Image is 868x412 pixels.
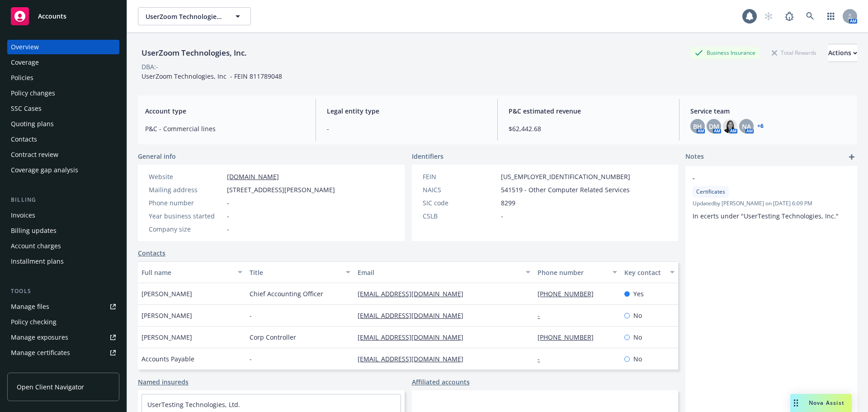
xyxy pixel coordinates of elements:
[7,239,119,253] a: Account charges
[250,268,340,277] div: Title
[693,199,850,208] span: Updated by [PERSON_NAME] on [DATE] 6:09 PM
[7,254,119,269] a: Installment plans
[227,224,229,234] span: -
[7,346,119,360] a: Manage certificates
[7,40,119,54] a: Overview
[250,354,252,364] span: -
[250,289,323,298] span: Chief Accounting Officer
[354,261,534,283] button: Email
[11,299,49,314] div: Manage files
[11,315,57,329] div: Policy checking
[138,47,250,59] div: UserZoom Technologies, Inc.
[7,55,119,70] a: Coverage
[633,354,642,364] span: No
[501,185,630,194] span: 541519 - Other Computer Related Services
[624,268,665,277] div: Key contact
[11,101,42,116] div: SSC Cases
[149,211,223,221] div: Year business started
[11,346,70,360] div: Manage certificates
[227,211,229,221] span: -
[538,289,601,298] a: [PHONE_NUMBER]
[828,44,857,62] button: Actions
[633,332,642,342] span: No
[7,315,119,329] a: Policy checking
[142,354,194,364] span: Accounts Payable
[142,289,192,298] span: [PERSON_NAME]
[633,289,644,298] span: Yes
[142,62,158,71] div: DBA: -
[621,261,678,283] button: Key contact
[846,152,857,162] a: add
[723,119,737,133] img: photo
[501,172,630,181] span: [US_EMPLOYER_IDENTIFICATION_NUMBER]
[7,147,119,162] a: Contract review
[633,311,642,320] span: No
[147,400,240,409] a: UserTesting Technologies, Ltd.
[227,198,229,208] span: -
[7,223,119,238] a: Billing updates
[149,224,223,234] div: Company size
[809,399,844,407] span: Nova Assist
[690,47,760,58] div: Business Insurance
[142,268,232,277] div: Full name
[138,261,246,283] button: Full name
[11,55,39,70] div: Coverage
[11,239,61,253] div: Account charges
[11,330,68,345] div: Manage exposures
[685,166,857,228] div: -CertificatesUpdatedby [PERSON_NAME] on [DATE] 6:09 PMIn ecerts under "UserTesting Technologies, ...
[327,124,486,133] span: -
[11,254,64,269] div: Installment plans
[801,7,819,25] a: Search
[327,106,486,116] span: Legal entity type
[246,261,354,283] button: Title
[7,71,119,85] a: Policies
[757,123,764,129] a: +6
[423,185,497,194] div: NAICS
[759,7,778,25] a: Start snowing
[7,361,119,375] a: Manage claims
[538,311,547,320] a: -
[412,152,443,161] span: Identifiers
[423,198,497,208] div: SIC code
[11,163,78,177] div: Coverage gap analysis
[146,12,224,21] span: UserZoom Technologies, Inc.
[11,147,58,162] div: Contract review
[538,333,601,341] a: [PHONE_NUMBER]
[11,132,37,147] div: Contacts
[358,355,471,363] a: [EMAIL_ADDRESS][DOMAIN_NAME]
[7,86,119,100] a: Policy changes
[227,172,279,181] a: [DOMAIN_NAME]
[693,173,826,183] span: -
[11,208,35,223] div: Invoices
[149,198,223,208] div: Phone number
[358,268,520,277] div: Email
[7,4,119,29] a: Accounts
[145,106,305,116] span: Account type
[142,72,282,81] span: UserZoom Technologies, Inc - FEIN 811789048
[690,106,850,116] span: Service team
[709,122,719,131] span: DM
[250,311,252,320] span: -
[685,152,704,162] span: Notes
[17,382,84,392] span: Open Client Navigator
[7,132,119,147] a: Contacts
[11,361,57,375] div: Manage claims
[822,7,840,25] a: Switch app
[7,299,119,314] a: Manage files
[696,188,725,196] span: Certificates
[790,394,852,412] button: Nova Assist
[534,261,620,283] button: Phone number
[227,185,335,194] span: [STREET_ADDRESS][PERSON_NAME]
[149,185,223,194] div: Mailing address
[358,311,471,320] a: [EMAIL_ADDRESS][DOMAIN_NAME]
[7,287,119,296] div: Tools
[780,7,798,25] a: Report a Bug
[412,377,470,387] a: Affiliated accounts
[7,117,119,131] a: Quoting plans
[509,124,668,133] span: $62,442.68
[358,289,471,298] a: [EMAIL_ADDRESS][DOMAIN_NAME]
[7,163,119,177] a: Coverage gap analysis
[149,172,223,181] div: Website
[790,394,802,412] div: Drag to move
[693,122,702,131] span: BH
